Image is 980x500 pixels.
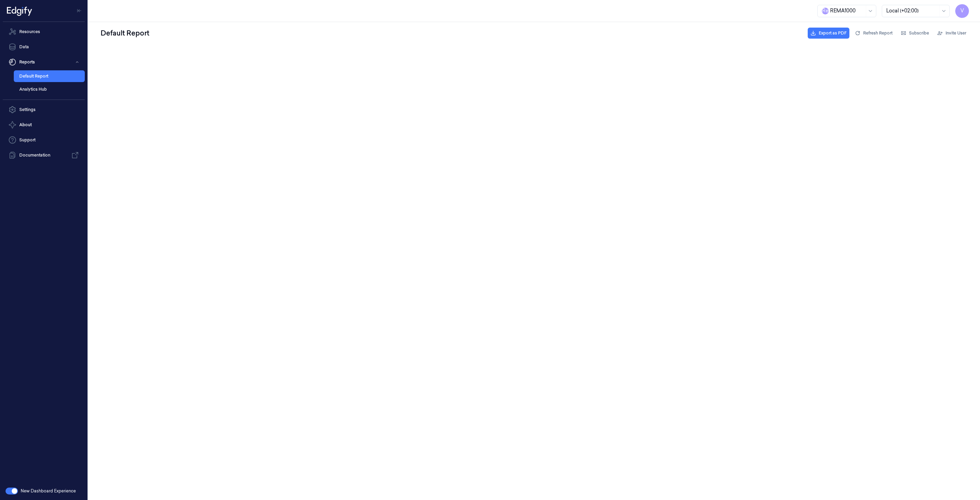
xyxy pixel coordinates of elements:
div: Default Report [99,27,151,39]
button: Reports [3,55,85,69]
a: Settings [3,103,85,117]
button: Toggle Navigation [74,5,85,16]
span: Subscribe [909,30,929,36]
a: Data [3,40,85,54]
button: Invite User [935,28,969,39]
a: Analytics Hub [14,83,85,95]
button: Export as PDF [808,28,849,39]
span: R e [822,8,829,14]
button: About [3,118,85,132]
a: Default Report [14,70,85,82]
span: Invite User [946,30,966,36]
a: Resources [3,25,85,39]
span: Refresh Report [863,30,892,36]
button: V [955,4,969,18]
span: Export as PDF [819,30,847,36]
button: Subscribe [898,28,932,39]
a: Support [3,133,85,147]
a: Documentation [3,148,85,162]
button: Refresh Report [852,28,895,39]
